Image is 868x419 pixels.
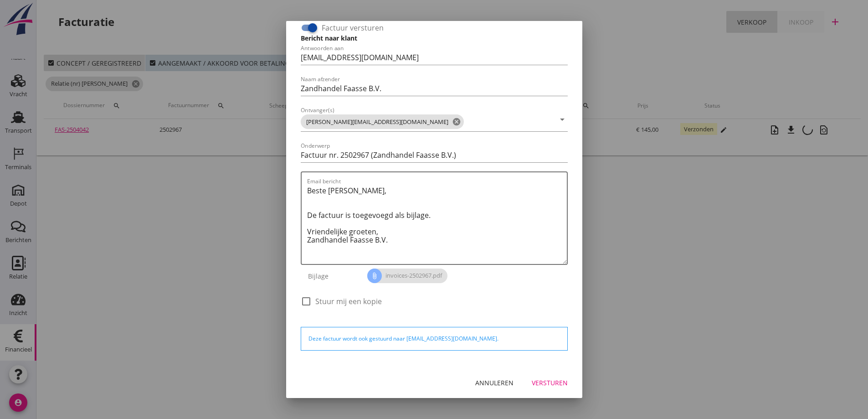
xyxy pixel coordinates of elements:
label: Factuur versturen [322,23,384,32]
div: Annuleren [475,378,514,388]
input: Antwoorden aan [301,50,568,65]
div: Versturen [532,378,568,388]
span: [PERSON_NAME][EMAIL_ADDRESS][DOMAIN_NAME] [301,114,464,129]
div: Deze factuur wordt ook gestuurd naar [EMAIL_ADDRESS][DOMAIN_NAME]. [308,335,560,343]
textarea: Email bericht [307,183,567,264]
i: attach_file [367,269,382,283]
i: cancel [452,117,461,126]
h3: Bericht naar klant [301,33,568,43]
span: invoices-2502967.pdf [367,269,447,283]
i: arrow_drop_down [557,114,568,125]
input: Naam afzender [301,81,568,96]
input: Onderwerp [301,148,568,162]
div: Bijlage [301,265,368,287]
button: Annuleren [468,374,521,391]
label: Stuur mij een kopie [315,297,382,306]
input: Ontvanger(s) [466,114,555,129]
button: Versturen [524,374,575,391]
